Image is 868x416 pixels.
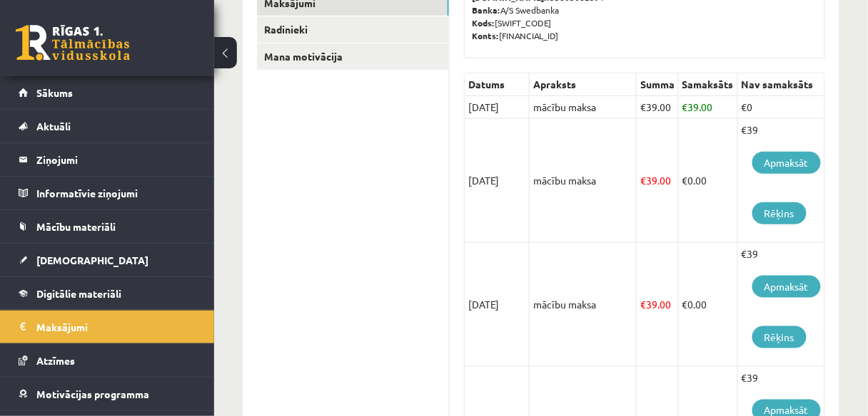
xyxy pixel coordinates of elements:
a: Sākums [19,76,196,109]
span: € [640,174,646,187]
td: 39.00 [637,119,679,243]
td: mācību maksa [530,243,637,367]
span: Atzīmes [36,354,75,367]
span: [DEMOGRAPHIC_DATA] [36,254,148,266]
td: [DATE] [465,96,530,119]
td: [DATE] [465,119,530,243]
a: Radinieki [257,16,449,43]
td: mācību maksa [530,119,637,243]
legend: Informatīvie ziņojumi [36,177,196,209]
td: 39.00 [679,96,738,119]
a: Rēķins [752,202,807,224]
span: € [682,298,688,311]
th: Nav samaksāts [738,73,825,96]
legend: Ziņojumi [36,143,196,176]
a: Digitālie materiāli [19,277,196,310]
td: [DATE] [465,243,530,367]
legend: Maksājumi [36,311,196,343]
span: Aktuāli [36,120,71,132]
span: € [640,298,646,311]
th: Summa [637,73,679,96]
a: Rēķins [752,326,807,348]
td: 0.00 [679,119,738,243]
a: Mācību materiāli [19,210,196,243]
span: Sākums [36,86,73,99]
a: [DEMOGRAPHIC_DATA] [19,244,196,276]
b: Kods: [472,17,495,28]
th: Apraksts [530,73,637,96]
td: €0 [738,96,825,119]
td: 0.00 [679,243,738,367]
a: Atzīmes [19,344,196,377]
td: €39 [738,119,825,243]
a: Motivācijas programma [19,378,196,410]
span: Mācību materiāli [36,220,116,233]
span: Digitālie materiāli [36,287,121,300]
td: 39.00 [637,243,679,367]
th: Datums [465,73,530,96]
td: €39 [738,243,825,367]
a: Aktuāli [19,110,196,142]
a: Mana motivācija [257,43,449,70]
a: Ziņojumi [19,143,196,176]
span: € [682,100,688,113]
a: Maksājumi [19,311,196,343]
th: Samaksāts [679,73,738,96]
b: Konts: [472,30,499,41]
a: Apmaksāt [752,276,821,298]
a: Rīgas 1. Tālmācības vidusskola [16,25,130,61]
span: Motivācijas programma [36,388,149,400]
span: € [682,174,688,187]
td: mācību maksa [530,96,637,119]
a: Informatīvie ziņojumi [19,177,196,209]
b: Banka: [472,4,500,16]
span: € [640,100,646,113]
a: Apmaksāt [752,152,821,174]
td: 39.00 [637,96,679,119]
